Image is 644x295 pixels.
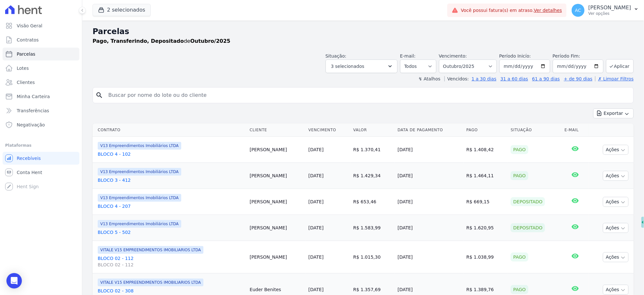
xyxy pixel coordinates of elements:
[595,76,634,81] a: ✗ Limpar Filtros
[98,246,203,254] span: VITALE V15 EMPREENDIMENTOS IMOBILIARIOS LTDA
[3,166,79,179] a: Conta Hent
[309,254,324,260] a: [DATE]
[309,147,324,152] a: [DATE]
[603,252,629,262] button: Ações
[3,104,79,117] a: Transferências
[93,37,230,45] p: de
[439,53,467,59] label: Vencimento:
[98,229,245,235] a: BLOCO 5 - 502
[17,93,50,100] span: Minha Carteira
[464,189,508,215] td: R$ 669,15
[564,76,593,81] a: + de 90 dias
[464,215,508,241] td: R$ 1.620,95
[247,137,306,163] td: [PERSON_NAME]
[17,23,42,29] span: Visão Geral
[400,53,416,59] label: E-mail:
[588,5,631,11] p: [PERSON_NAME]
[500,76,528,81] a: 31 a 60 dias
[464,137,508,163] td: R$ 1.408,42
[511,171,528,180] div: Pago
[98,255,245,268] a: BLOCO 02 - 112BLOCO 02 - 112
[98,203,245,209] a: BLOCO 4 - 207
[98,151,245,157] a: BLOCO 4 - 102
[603,223,629,233] button: Ações
[98,194,181,202] span: V13 Empreendimentos Imobiliários LTDA
[464,163,508,189] td: R$ 1.464,11
[395,163,464,189] td: [DATE]
[17,122,45,128] span: Negativação
[247,124,306,137] th: Cliente
[351,163,395,189] td: R$ 1.429,34
[326,53,346,59] label: Situação:
[98,262,245,268] span: BLOCO 02 - 112
[17,79,35,86] span: Clientes
[395,137,464,163] td: [DATE]
[326,60,398,73] button: 3 selecionados
[93,26,634,37] h2: Parcelas
[418,76,440,81] label: ↯ Atalhos
[190,38,230,44] strong: Outubro/2025
[511,197,545,206] div: Depositado
[444,76,469,81] label: Vencidos:
[17,65,29,71] span: Lotes
[247,241,306,273] td: [PERSON_NAME]
[17,37,39,43] span: Contratos
[306,124,351,137] th: Vencimento
[511,253,528,262] div: Pago
[3,33,79,46] a: Contratos
[3,19,79,32] a: Visão Geral
[511,145,528,154] div: Pago
[309,225,324,230] a: [DATE]
[461,7,562,14] span: Você possui fatura(s) em atraso.
[511,285,528,294] div: Pago
[351,215,395,241] td: R$ 1.583,99
[98,177,245,183] a: BLOCO 3 - 412
[464,124,508,137] th: Pago
[3,62,79,75] a: Lotes
[309,173,324,178] a: [DATE]
[17,51,35,57] span: Parcelas
[309,199,324,204] a: [DATE]
[351,241,395,273] td: R$ 1.015,30
[603,285,629,295] button: Ações
[247,163,306,189] td: [PERSON_NAME]
[395,124,464,137] th: Data de Pagamento
[603,145,629,155] button: Ações
[395,241,464,273] td: [DATE]
[588,11,631,16] p: Ver opções
[17,107,49,114] span: Transferências
[98,142,181,150] span: V13 Empreendimentos Imobiliários LTDA
[395,215,464,241] td: [DATE]
[95,91,103,99] i: search
[98,168,181,176] span: V13 Empreendimentos Imobiliários LTDA
[93,124,247,137] th: Contrato
[532,76,560,81] a: 61 a 90 dias
[553,53,604,60] label: Período Fim:
[309,287,324,292] a: [DATE]
[508,124,562,137] th: Situação
[331,62,364,70] span: 3 selecionados
[17,155,41,161] span: Recebíveis
[3,152,79,165] a: Recebíveis
[603,171,629,181] button: Ações
[351,189,395,215] td: R$ 653,46
[511,223,545,232] div: Depositado
[3,76,79,89] a: Clientes
[3,118,79,131] a: Negativação
[567,1,644,19] button: AC [PERSON_NAME] Ver opções
[98,220,181,228] span: V13 Empreendimentos Imobiliários LTDA
[606,59,634,73] button: Aplicar
[6,273,22,289] div: Open Intercom Messenger
[5,142,77,149] div: Plataformas
[98,279,203,286] span: VITALE V15 EMPREENDIMENTOS IMOBILIARIOS LTDA
[395,189,464,215] td: [DATE]
[3,90,79,103] a: Minha Carteira
[499,53,531,59] label: Período Inicío:
[472,76,496,81] a: 1 a 30 dias
[17,169,42,176] span: Conta Hent
[93,38,184,44] strong: Pago, Transferindo, Depositado
[351,124,395,137] th: Valor
[562,124,588,137] th: E-mail
[464,241,508,273] td: R$ 1.038,99
[104,89,631,102] input: Buscar por nome do lote ou do cliente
